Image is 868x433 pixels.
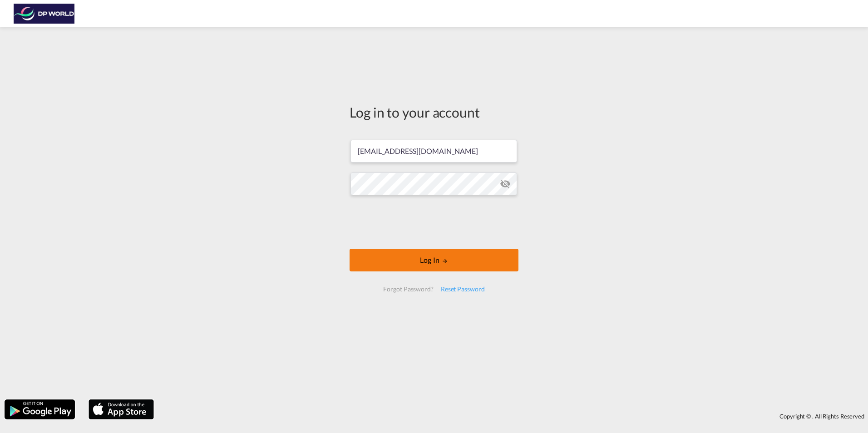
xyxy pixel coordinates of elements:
div: Log in to your account [350,103,518,122]
div: Forgot Password? [380,281,437,297]
div: Reset Password [437,281,488,297]
md-icon: icon-eye-off [500,178,511,189]
input: Enter email/phone number [350,140,517,162]
button: LOGIN [350,249,518,271]
iframe: reCAPTCHA [365,204,503,240]
img: apple.png [88,399,155,420]
img: c08ca190194411f088ed0f3ba295208c.png [14,4,75,24]
div: Copyright © . All Rights Reserved [158,408,868,424]
img: google.png [4,399,76,420]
